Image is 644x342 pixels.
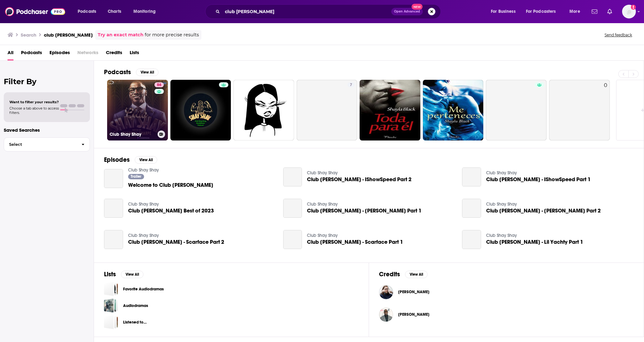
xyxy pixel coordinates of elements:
[379,285,393,299] img: Shayne Smith
[307,233,338,238] a: Club Shay Shay
[211,4,447,19] div: Search podcasts, credits, & more...
[622,5,636,18] button: Show profile menu
[78,7,96,16] span: Podcasts
[128,208,214,213] span: Club [PERSON_NAME] Best of 2023
[307,208,422,213] span: Club [PERSON_NAME] - [PERSON_NAME] Part 1
[154,82,164,87] a: 86
[128,239,224,245] span: Club [PERSON_NAME] - Scarface Part 2
[44,32,93,38] h3: club [PERSON_NAME]
[104,68,158,76] a: PodcastsView All
[462,230,481,249] a: Club Shay Shay - Lil Yachty Part 1
[104,156,130,164] h2: Episodes
[398,312,429,317] span: [PERSON_NAME]
[631,5,636,10] svg: Add a profile image
[603,32,634,38] button: Send feedback
[104,299,118,313] a: Audiodramas
[307,208,422,213] a: Club Shay Shay - Sterling Sharpe Part 1
[379,308,393,322] img: Shannon Sharpe
[110,132,155,137] h3: Club Shay Shay
[104,199,123,218] a: Club Shay Shay Best of 2023
[145,31,199,38] span: for more precise results
[605,6,615,17] a: Show notifications dropdown
[462,199,481,218] a: Club Shay Shay - Keke Palmer Part 2
[104,156,157,164] a: EpisodesView All
[398,289,429,294] span: [PERSON_NAME]
[522,7,565,17] button: open menu
[129,7,164,17] button: open menu
[8,48,13,60] a: All
[104,68,131,76] h2: Podcasts
[123,319,147,326] a: Listened to…
[222,7,391,17] input: Search podcasts, credits, & more...
[21,48,42,60] span: Podcasts
[297,80,357,140] a: 7
[398,312,429,317] a: Shannon Sharpe
[307,177,412,182] a: Club Shay Shay - IShowSpeed Part 2
[106,48,122,60] a: Credits
[307,202,338,207] a: Club Shay Shay
[379,282,634,302] button: Shayne SmithShayne Smith
[307,177,412,182] span: Club [PERSON_NAME] - IShowSpeed Part 2
[104,7,125,17] a: Charts
[9,106,59,115] span: Choose a tab above to access filters.
[622,5,636,18] span: Logged in as rowan.sullivan
[379,270,428,278] a: CreditsView All
[412,4,423,10] span: New
[131,175,141,178] span: Trailer
[486,202,517,207] a: Club Shay Shay
[549,80,610,140] a: 0
[307,239,403,245] a: Club Shay Shay - Scarface Part 1
[128,208,214,213] a: Club Shay Shay Best of 2023
[21,32,36,38] h3: Search
[398,289,429,294] a: Shayne Smith
[589,6,600,17] a: Show notifications dropdown
[307,170,338,176] a: Club Shay Shay
[104,270,116,278] h2: Lists
[128,167,159,173] a: Club Shay Shay
[98,31,143,38] a: Try an exact match
[307,239,403,245] span: Club [PERSON_NAME] - Scarface Part 1
[157,82,161,88] span: 86
[283,230,302,249] a: Club Shay Shay - Scarface Part 1
[405,271,428,278] button: View All
[73,7,104,17] button: open menu
[5,6,65,18] img: Podchaser - Follow, Share and Rate Podcasts
[104,230,123,249] a: Club Shay Shay - Scarface Part 2
[565,7,588,17] button: open menu
[4,77,90,86] h2: Filter By
[379,270,400,278] h2: Credits
[486,239,583,245] span: Club [PERSON_NAME] - Lil Yachty Part 1
[128,239,224,245] a: Club Shay Shay - Scarface Part 2
[486,233,517,238] a: Club Shay Shay
[136,69,158,76] button: View All
[4,137,90,151] button: Select
[104,315,118,329] a: Listened to…
[394,10,420,13] span: Open Advanced
[77,48,98,60] span: Networks
[283,167,302,186] a: Club Shay Shay - IShowSpeed Part 2
[128,233,159,238] a: Club Shay Shay
[283,199,302,218] a: Club Shay Shay - Sterling Sharpe Part 1
[604,82,607,138] div: 0
[350,82,352,88] span: 7
[133,7,156,16] span: Monitoring
[347,82,355,87] a: 7
[486,239,583,245] a: Club Shay Shay - Lil Yachty Part 1
[123,302,148,309] a: Audiodramas
[130,48,139,60] a: Lists
[49,48,70,60] span: Episodes
[104,169,123,188] a: Welcome to Club Shay Shay
[128,182,213,188] a: Welcome to Club Shay Shay
[104,282,118,296] a: Favorite Audiodramas
[462,167,481,186] a: Club Shay Shay - IShowSpeed Part 1
[4,127,90,133] p: Saved Searches
[486,208,601,213] span: Club [PERSON_NAME] - [PERSON_NAME] Part 2
[128,182,213,188] span: Welcome to Club [PERSON_NAME]
[379,304,634,324] button: Shannon SharpeShannon Sharpe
